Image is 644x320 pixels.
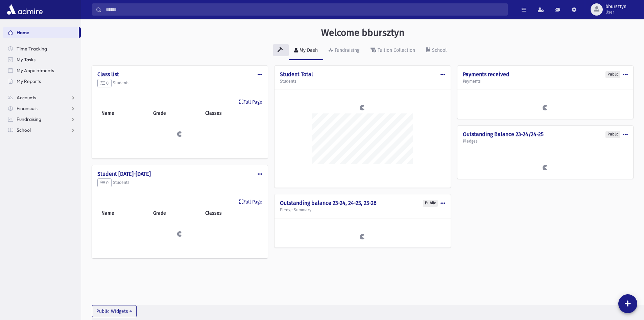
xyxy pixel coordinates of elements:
[3,114,81,125] a: Fundraising
[605,131,620,138] div: Public
[102,3,507,16] input: Search
[17,116,41,122] span: Fundraising
[376,47,415,53] div: Tuition Collection
[289,41,323,60] a: My Dash
[3,27,79,38] a: Home
[463,71,628,78] h4: Payments received
[201,206,262,221] th: Classes
[17,127,31,133] span: School
[97,171,262,177] h4: Student [DATE]-[DATE]
[201,106,262,121] th: Classes
[17,105,38,111] span: Financials
[463,79,628,84] h5: Payments
[149,106,201,121] th: Grade
[423,200,438,207] div: Public
[5,3,44,16] img: AdmirePro
[92,305,137,317] button: Public Widgets
[431,47,447,53] div: School
[321,27,404,39] h3: Welcome bbursztyn
[3,54,81,65] a: My Tasks
[3,65,81,76] a: My Appointments
[97,178,112,187] button: 0
[421,41,452,60] a: School
[3,76,81,87] a: My Reports
[3,43,81,54] a: Time Tracking
[605,71,620,78] div: Public
[97,79,262,88] h5: Students
[323,41,365,60] a: Fundraising
[17,67,54,73] span: My Appointments
[17,57,35,63] span: My Tasks
[97,206,149,221] th: Name
[365,41,421,60] a: Tuition Collection
[239,99,262,106] a: Full Page
[17,46,47,52] span: Time Tracking
[3,103,81,114] a: Financials
[3,92,81,103] a: Accounts
[97,106,149,121] th: Name
[280,71,445,78] h4: Student Total
[298,47,318,53] div: My Dash
[17,94,36,101] span: Accounts
[333,47,359,53] div: Fundraising
[149,206,201,221] th: Grade
[463,131,628,137] h4: Outstanding Balance 23-24/24-25
[97,71,262,78] h4: Class list
[100,81,109,86] span: 0
[100,180,109,185] span: 0
[3,125,81,135] a: School
[463,139,628,144] h5: Pledges
[17,78,41,84] span: My Reports
[605,9,626,15] span: User
[280,79,445,84] h5: Students
[239,198,262,206] a: Full Page
[605,4,626,9] span: bbursztyn
[97,178,262,187] h5: Students
[280,200,445,206] h4: Outstanding balance 23-24, 24-25, 25-26
[17,29,29,36] span: Home
[280,208,445,212] h5: Pledge Summary
[97,79,112,88] button: 0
